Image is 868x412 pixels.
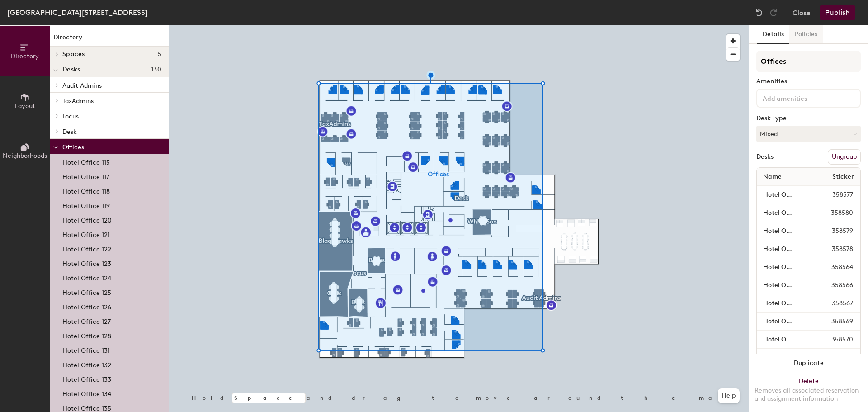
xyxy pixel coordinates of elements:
p: Hotel Office 120 [62,214,112,224]
span: 130 [151,66,161,73]
span: 358566 [810,280,859,290]
span: Desks [62,66,80,73]
img: Redo [769,8,778,17]
p: Hotel Office 125 [62,286,111,297]
p: Hotel Office 134 [62,388,111,398]
input: Unnamed desk [759,261,810,274]
p: Hotel Office 128 [62,330,111,340]
p: Hotel Office 132 [62,359,111,369]
span: Name [759,169,786,185]
button: Details [757,25,789,44]
span: 358577 [811,190,859,200]
p: Hotel Office 124 [62,272,111,282]
button: Close [793,5,811,20]
input: Add amenities [761,92,842,103]
div: Desks [756,153,774,161]
div: [GEOGRAPHIC_DATA][STREET_ADDRESS] [7,7,148,18]
p: Hotel Office 123 [62,257,111,268]
div: Removes all associated reservation and assignment information [755,387,863,403]
input: Unnamed desk [759,243,810,256]
span: 358567 [810,298,859,308]
button: Policies [789,25,823,44]
span: Offices [62,143,84,151]
span: TaxAdmins [62,97,94,105]
p: Hotel Office 118 [62,185,110,195]
p: Hotel Office 127 [62,315,111,326]
span: Layout [15,102,35,110]
input: Unnamed desk [759,297,810,310]
input: Unnamed desk [759,279,810,292]
button: Help [718,388,740,403]
input: Unnamed desk [759,315,810,328]
div: Amenities [756,78,861,85]
p: Hotel Office 133 [62,373,111,384]
span: 358571 [811,353,859,363]
button: Ungroup [828,149,861,165]
p: Hotel Office 126 [62,301,111,311]
p: Hotel Office 117 [62,170,109,181]
button: DeleteRemoves all associated reservation and assignment information [749,372,868,412]
span: 358569 [810,317,859,327]
button: Mixed [756,126,861,142]
p: Hotel Office 115 [62,156,110,166]
span: Desk [62,128,77,136]
button: Duplicate [749,354,868,372]
span: 358579 [810,226,859,236]
span: Audit Admins [62,82,102,90]
span: 5 [158,51,161,58]
span: Focus [62,113,79,120]
span: 358578 [810,244,859,254]
input: Unnamed desk [759,207,809,219]
input: Unnamed desk [759,351,811,364]
button: Publish [820,5,855,20]
span: Spaces [62,51,85,58]
span: Neighborhoods [3,152,47,160]
input: Unnamed desk [759,189,811,201]
span: Sticker [828,169,859,185]
img: Undo [755,8,764,17]
p: Hotel Office 131 [62,344,110,355]
span: Directory [11,52,39,60]
div: Desk Type [756,115,861,122]
span: 358570 [810,335,859,345]
p: Hotel Office 122 [62,243,111,253]
input: Unnamed desk [759,333,810,346]
p: Hotel Office 119 [62,199,110,210]
input: Unnamed desk [759,225,810,237]
span: 358580 [809,208,859,218]
span: 358564 [810,262,859,272]
h1: Directory [50,33,169,47]
p: Hotel Office 121 [62,228,110,239]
